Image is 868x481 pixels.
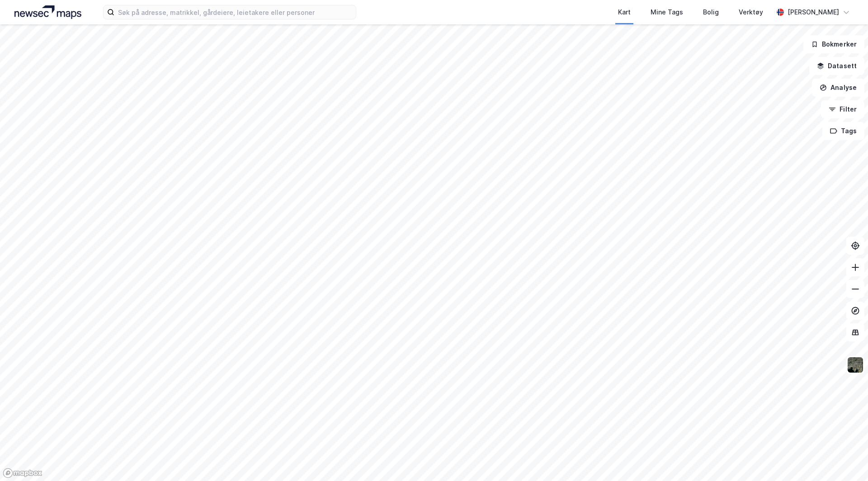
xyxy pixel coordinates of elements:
button: Analyse [812,79,864,97]
button: Datasett [809,57,864,75]
div: Kontrollprogram for chat [823,438,868,481]
div: Verktøy [739,7,763,18]
div: Mine Tags [651,7,683,18]
div: Kart [618,7,631,18]
button: Bokmerker [803,35,864,53]
input: Søk på adresse, matrikkel, gårdeiere, leietakere eller personer [114,5,356,19]
div: Bolig [703,7,719,18]
button: Filter [821,100,864,118]
iframe: Chat Widget [823,438,868,481]
a: Mapbox homepage [3,468,42,478]
img: logo.a4113a55bc3d86da70a041830d287a7e.svg [14,5,81,19]
button: Tags [822,122,864,140]
div: [PERSON_NAME] [788,7,839,18]
img: 9k= [847,356,864,374]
